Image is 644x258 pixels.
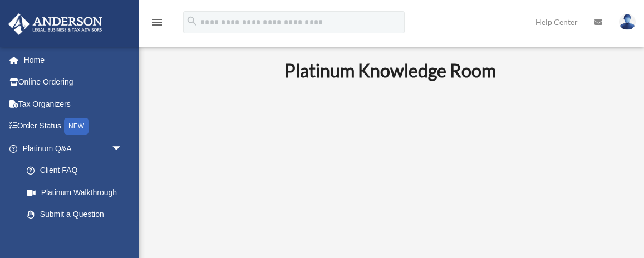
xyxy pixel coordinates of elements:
span: arrow_drop_down [111,137,134,160]
i: search [186,15,198,27]
a: Tax Organizers [8,93,139,115]
a: Submit a Question [16,204,139,226]
a: Client FAQ [16,160,139,182]
div: NEW [64,118,89,135]
a: Order StatusNEW [8,115,139,138]
a: menu [150,19,164,29]
a: Online Ordering [8,71,139,93]
img: User Pic [619,14,636,30]
i: menu [150,16,164,29]
img: Anderson Advisors Platinum Portal [5,13,106,35]
a: Home [8,49,139,71]
a: Platinum Q&Aarrow_drop_down [8,137,139,160]
a: Platinum Walkthrough [16,181,139,204]
b: Platinum Knowledge Room [284,59,496,81]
